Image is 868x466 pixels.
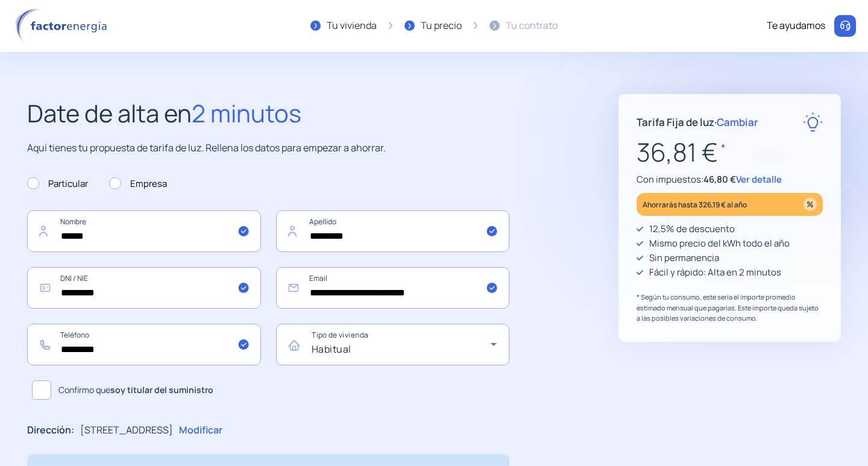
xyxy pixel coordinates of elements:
[58,383,213,397] span: Confirmo que
[649,265,781,280] p: Fácil y rápido: Alta en 2 minutos
[27,94,509,133] h2: Date de alta en
[703,173,736,186] span: 46,80 €
[637,172,823,187] p: Con impuestos:
[80,423,173,438] p: [STREET_ADDRESS]
[839,20,851,32] img: llamar
[803,112,823,132] img: rate-E.svg
[649,222,735,236] p: 12,5% de descuento
[312,342,351,356] span: Habitual
[327,18,377,34] div: Tu vivienda
[506,18,558,34] div: Tu contrato
[27,177,88,191] label: Particular
[12,8,115,43] img: logo factor
[110,384,213,395] b: soy titular del suministro
[717,115,758,129] span: Cambiar
[179,423,222,438] p: Modificar
[767,18,825,34] div: Te ayudamos
[643,198,747,212] p: Ahorrarás hasta 326,19 € al año
[27,140,509,156] p: Aquí tienes tu propuesta de tarifa de luz. Rellena los datos para empezar a ahorrar.
[649,251,719,265] p: Sin permanencia
[109,177,167,191] label: Empresa
[637,292,823,324] p: * Según tu consumo, este sería el importe promedio estimado mensual que pagarías. Este importe qu...
[736,173,782,186] span: Ver detalle
[192,96,301,130] span: 2 minutos
[804,198,817,211] img: percentage_icon.svg
[27,423,74,438] p: Dirección:
[421,18,462,34] div: Tu precio
[637,132,823,172] p: 36,81 €
[649,236,790,251] p: Mismo precio del kWh todo el año
[637,114,758,130] p: Tarifa Fija de luz ·
[312,330,368,341] mat-label: Tipo de vivienda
